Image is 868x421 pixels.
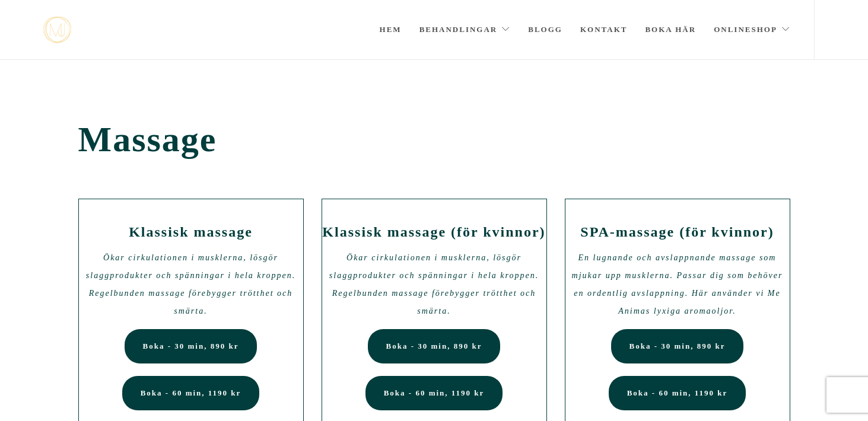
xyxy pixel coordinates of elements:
span: Boka - 30 min, 890 kr [143,342,239,350]
a: Boka - 60 min, 1190 kr [365,376,503,410]
span: Boka - 60 min, 1190 kr [384,388,485,397]
a: Boka - 30 min, 890 kr [611,329,744,363]
a: Boka - 30 min, 890 kr [125,329,257,363]
em: Ökar cirkulationen i musklerna, lösgör slaggprodukter och spänningar i hela kroppen. Regelbunden ... [329,253,539,315]
span: Boka - 60 min, 1190 kr [141,388,241,397]
a: Boka - 30 min, 890 kr [368,329,501,363]
span: Klassisk massage [129,224,253,240]
img: mjstudio [43,17,71,43]
a: mjstudio mjstudio mjstudio [43,17,71,43]
span: Klassisk massage (för kvinnor) [322,224,545,240]
span: Massage [78,119,790,160]
a: Boka - 60 min, 1190 kr [609,376,746,410]
em: Ökar cirkulationen i musklerna, lösgör slaggprodukter och spänningar i hela kroppen. Regelbunden ... [86,253,295,315]
span: SPA-massage (för kvinnor) [580,224,774,240]
em: En lugnande och avslappnande massage som mjukar upp musklerna. Passar dig som behöver en ordentli... [572,253,783,315]
span: Boka - 30 min, 890 kr [629,342,726,350]
span: Boka - 60 min, 1190 kr [627,388,728,397]
a: Boka - 60 min, 1190 kr [122,376,260,410]
span: Boka - 30 min, 890 kr [386,342,482,350]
